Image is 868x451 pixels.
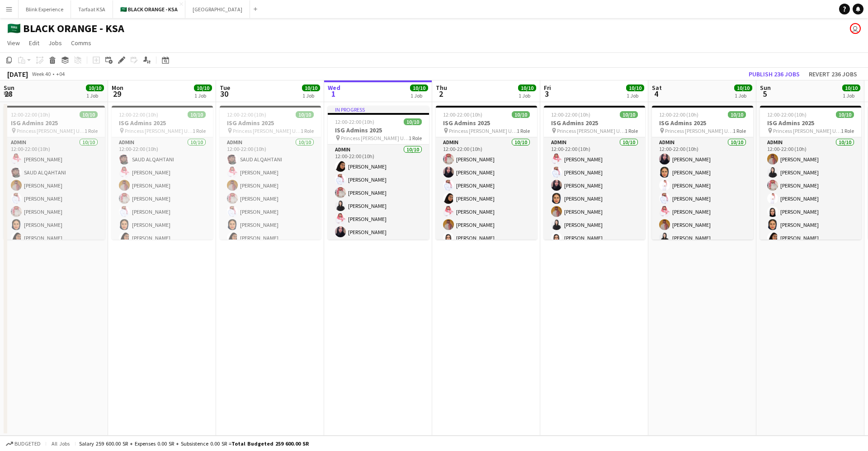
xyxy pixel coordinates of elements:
[544,137,645,286] app-card-role: Admin10/1012:00-22:00 (10h)[PERSON_NAME][PERSON_NAME][PERSON_NAME][PERSON_NAME][PERSON_NAME][PERS...
[4,84,14,92] span: Sun
[71,0,113,18] button: Tarfaat KSA
[745,68,803,80] button: Publish 236 jobs
[50,440,71,447] span: All jobs
[436,137,537,286] app-card-role: Admin10/1012:00-22:00 (10h)[PERSON_NAME][PERSON_NAME][PERSON_NAME][PERSON_NAME][PERSON_NAME][PERS...
[25,37,43,49] a: Edit
[335,118,374,125] span: 12:00-22:00 (10h)
[328,106,429,240] app-job-card: In progress12:00-22:00 (10h)10/10ISG Admins 2025 Princess [PERSON_NAME] University1 RoleAdmin10/1...
[5,439,42,449] button: Budgeted
[328,106,429,113] div: In progress
[626,85,644,91] span: 10/10
[512,111,530,118] span: 10/10
[86,92,104,99] div: 1 Job
[517,127,530,134] span: 1 Role
[110,89,123,99] span: 29
[651,89,662,99] span: 4
[112,119,213,127] h3: ISG Admins 2025
[4,119,105,127] h3: ISG Admins 2025
[544,119,645,127] h3: ISG Admins 2025
[620,111,638,118] span: 10/10
[86,85,104,91] span: 10/10
[652,84,662,92] span: Sat
[220,84,230,92] span: Tue
[842,85,860,91] span: 10/10
[233,127,301,134] span: Princess [PERSON_NAME] University
[443,111,482,118] span: 12:00-22:00 (10h)
[735,92,752,99] div: 1 Job
[7,70,28,79] div: [DATE]
[326,89,340,99] span: 1
[519,92,536,99] div: 1 Job
[836,111,854,118] span: 10/10
[436,106,537,240] app-job-card: 12:00-22:00 (10h)10/10ISG Admins 2025 Princess [PERSON_NAME] University1 RoleAdmin10/1012:00-22:0...
[30,70,52,77] span: Week 40
[231,440,309,447] span: Total Budgeted 259 600.00 SR
[557,127,625,134] span: Princess [PERSON_NAME] University
[665,127,733,134] span: Princess [PERSON_NAME] University
[449,127,517,134] span: Princess [PERSON_NAME] University
[112,106,213,240] app-job-card: 12:00-22:00 (10h)10/10ISG Admins 2025 Princess [PERSON_NAME] University1 RoleAdmin10/1012:00-22:0...
[728,111,746,118] span: 10/10
[194,85,212,91] span: 10/10
[112,84,123,92] span: Mon
[850,23,861,34] app-user-avatar: Abdulwahab Al Hijan
[652,137,753,286] app-card-role: Admin10/1012:00-22:00 (10h)[PERSON_NAME][PERSON_NAME][PERSON_NAME][PERSON_NAME][PERSON_NAME][PERS...
[301,127,314,134] span: 1 Role
[734,85,752,91] span: 10/10
[4,106,105,240] app-job-card: 12:00-22:00 (10h)10/10ISG Admins 2025 Princess [PERSON_NAME] University1 RoleAdmin10/1012:00-22:0...
[760,106,861,240] app-job-card: 12:00-22:00 (10h)10/10ISG Admins 2025 Princess [PERSON_NAME] University1 RoleAdmin10/1012:00-22:0...
[193,127,206,134] span: 1 Role
[71,39,91,47] span: Comms
[67,37,95,49] a: Comms
[220,106,321,240] div: 12:00-22:00 (10h)10/10ISG Admins 2025 Princess [PERSON_NAME] University1 RoleAdmin10/1012:00-22:0...
[220,137,321,286] app-card-role: Admin10/1012:00-22:00 (10h)SAUD ALQAHTANI[PERSON_NAME][PERSON_NAME][PERSON_NAME][PERSON_NAME][PER...
[56,70,65,77] div: +04
[805,68,861,80] button: Revert 236 jobs
[652,106,753,240] app-job-card: 12:00-22:00 (10h)10/10ISG Admins 2025 Princess [PERSON_NAME] University1 RoleAdmin10/1012:00-22:0...
[85,127,98,134] span: 1 Role
[328,84,340,92] span: Wed
[434,89,447,99] span: 2
[80,111,98,118] span: 10/10
[119,111,158,118] span: 12:00-22:00 (10h)
[760,84,771,92] span: Sun
[544,106,645,240] app-job-card: 12:00-22:00 (10h)10/10ISG Admins 2025 Princess [PERSON_NAME] University1 RoleAdmin10/1012:00-22:0...
[227,111,266,118] span: 12:00-22:00 (10h)
[220,119,321,127] h3: ISG Admins 2025
[302,92,320,99] div: 1 Job
[48,39,62,47] span: Jobs
[410,85,428,91] span: 10/10
[17,127,85,134] span: Princess [PERSON_NAME] University
[11,111,50,118] span: 12:00-22:00 (10h)
[551,111,590,118] span: 12:00-22:00 (10h)
[218,89,230,99] span: 30
[7,22,124,35] h1: 🇸🇦 BLACK ORANGE - KSA
[113,0,185,18] button: 🇸🇦 BLACK ORANGE - KSA
[7,39,20,47] span: View
[29,39,39,47] span: Edit
[19,0,71,18] button: Blink Experience
[733,127,746,134] span: 1 Role
[760,119,861,127] h3: ISG Admins 2025
[185,0,250,18] button: [GEOGRAPHIC_DATA]
[518,85,536,91] span: 10/10
[760,137,861,286] app-card-role: Admin10/1012:00-22:00 (10h)[PERSON_NAME][PERSON_NAME][PERSON_NAME][PERSON_NAME][PERSON_NAME][PERS...
[4,137,105,286] app-card-role: Admin10/1012:00-22:00 (10h)[PERSON_NAME]SAUD ALQAHTANI[PERSON_NAME][PERSON_NAME][PERSON_NAME][PER...
[841,127,854,134] span: 1 Role
[14,441,41,447] span: Budgeted
[544,84,551,92] span: Fri
[773,127,841,134] span: Princess [PERSON_NAME] University
[625,127,638,134] span: 1 Role
[652,119,753,127] h3: ISG Admins 2025
[45,37,66,49] a: Jobs
[2,89,14,99] span: 28
[767,111,807,118] span: 12:00-22:00 (10h)
[404,118,422,125] span: 10/10
[436,119,537,127] h3: ISG Admins 2025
